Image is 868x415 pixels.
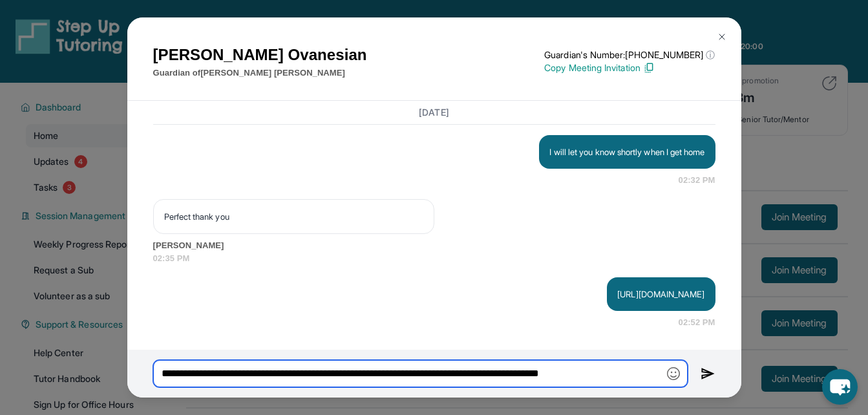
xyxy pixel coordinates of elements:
[706,48,715,61] span: ⓘ
[544,48,715,61] p: Guardian's Number: [PHONE_NUMBER]
[153,252,715,265] span: 02:35 PM
[544,61,715,74] p: Copy Meeting Invitation
[643,62,655,74] img: Copy Icon
[822,369,858,405] button: chat-button
[153,239,715,252] span: [PERSON_NAME]
[717,32,727,42] img: Close Icon
[549,145,704,158] p: I will let you know shortly when I get home
[667,367,680,380] img: Emoji
[164,210,423,223] p: Perfect thank you
[153,67,367,80] p: Guardian of [PERSON_NAME] [PERSON_NAME]
[679,316,715,329] span: 02:52 PM
[679,174,715,187] span: 02:32 PM
[701,366,715,381] img: Send icon
[153,43,367,67] h1: [PERSON_NAME] Ovanesian
[153,106,715,119] h3: [DATE]
[617,288,704,301] p: [URL][DOMAIN_NAME]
